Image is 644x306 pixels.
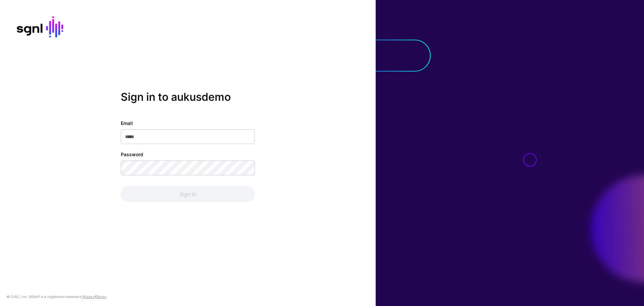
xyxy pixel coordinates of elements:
[121,151,143,158] label: Password
[7,294,106,299] div: © [URL], Inc. SGNL® is a registered trademark. &
[121,120,133,127] label: Email
[121,90,255,103] h2: Sign in to aukusdemo
[83,295,95,299] a: Privacy
[96,295,106,299] a: Terms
